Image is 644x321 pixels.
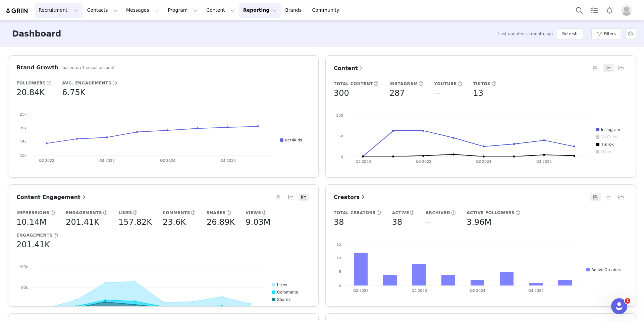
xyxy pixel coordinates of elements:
text: 15k [20,139,26,144]
h5: 300 [334,87,349,99]
span: Content [334,65,365,71]
h5: Comments [163,210,190,216]
text: Q2 2023 [353,288,369,293]
text: 5 [339,269,341,274]
h5: Active [392,210,409,216]
text: Q4 2024 [220,158,236,163]
h5: 9.03M [246,216,270,228]
text: 20k [20,126,26,130]
text: Q4 2024 [536,159,552,164]
h5: 20.84K [16,86,45,99]
a: Tasks [587,3,602,18]
h5: Total Content [334,81,373,87]
h5: Engagements [66,210,102,216]
h5: Archived [426,210,450,216]
text: 50 [338,134,343,138]
a: Brands [281,3,308,18]
h5: Likes [118,210,132,216]
h5: Avg. Engagements [62,80,111,86]
a: Creators [334,193,366,201]
text: Q2 2023 [356,159,371,164]
text: Q4 2023 [99,158,115,163]
h5: 287 [389,87,405,99]
h5: 10.14M [16,216,46,228]
button: Search [572,3,587,18]
h5: 38 [392,216,402,228]
span: Creators [334,194,366,200]
h5: 23.6K [163,216,186,228]
h5: YouTube [434,81,457,87]
text: Instagram [601,127,620,132]
text: Q4 2023 [416,159,431,164]
h5: Impressions [16,210,49,216]
h5: Active Followers [467,210,515,216]
h5: Engagements [16,232,53,238]
span: Last updated: a month ago [498,31,553,37]
button: Refresh [557,28,583,39]
text: TikTok [601,142,614,147]
h5: Instagram [389,81,418,87]
text: ecr4kids [285,137,302,142]
button: Contacts [83,3,122,18]
a: Content [334,64,365,72]
text: Q4 2024 [528,288,544,293]
h5: Total Creators [334,210,376,216]
h5: Shares [207,210,226,216]
span: 1 [625,298,630,304]
h5: 201.41K [66,216,99,228]
text: Q2 2023 [39,158,54,163]
button: Content [202,3,239,18]
h5: -- [434,87,440,99]
h5: 201.41K [16,239,50,251]
h5: 13 [473,87,483,99]
text: 10k [20,153,26,158]
h5: -- [426,216,431,228]
text: 100k [19,264,28,269]
h3: Dashboard [12,28,61,40]
text: Q2 2024 [476,159,491,164]
h5: 38 [334,216,344,228]
text: 25k [20,112,26,117]
text: 15 [336,242,341,247]
text: YouTube [601,134,617,139]
text: Q2 2024 [160,158,175,163]
button: Filters [591,28,621,39]
text: Comments [277,290,298,295]
text: Active Creators [591,267,621,272]
text: 0 [25,306,28,311]
img: grin logo [5,8,29,14]
h5: 3.96M [467,216,491,228]
text: 100 [336,113,343,118]
a: Community [308,3,346,18]
h5: based on 1 social account [62,65,115,71]
text: 50k [21,285,28,290]
text: 10 [336,256,341,260]
text: Q2 2024 [470,288,485,293]
h5: 6.75K [62,86,85,99]
text: 0 [341,154,343,159]
h5: 26.89K [207,216,235,228]
button: Reporting [239,3,281,18]
button: Notifications [602,3,617,18]
span: Content Engagement [16,194,87,200]
button: Program [164,3,202,18]
button: Profile [617,5,639,16]
h5: 157.82K [118,216,152,228]
text: Q4 2023 [412,288,427,293]
text: 0 [339,283,341,288]
img: placeholder-profile.jpg [621,5,632,16]
iframe: Intercom live chat [611,298,627,314]
button: Recruitment [35,3,83,18]
a: Content Engagement [16,193,87,201]
h5: TikTok [473,81,491,87]
text: Shares [277,297,290,302]
button: Messages [122,3,163,18]
h3: Brand Growth [16,64,58,72]
h5: Followers [16,80,46,86]
h5: Views [246,210,261,216]
text: Likes [277,282,287,287]
text: Other [601,149,612,154]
